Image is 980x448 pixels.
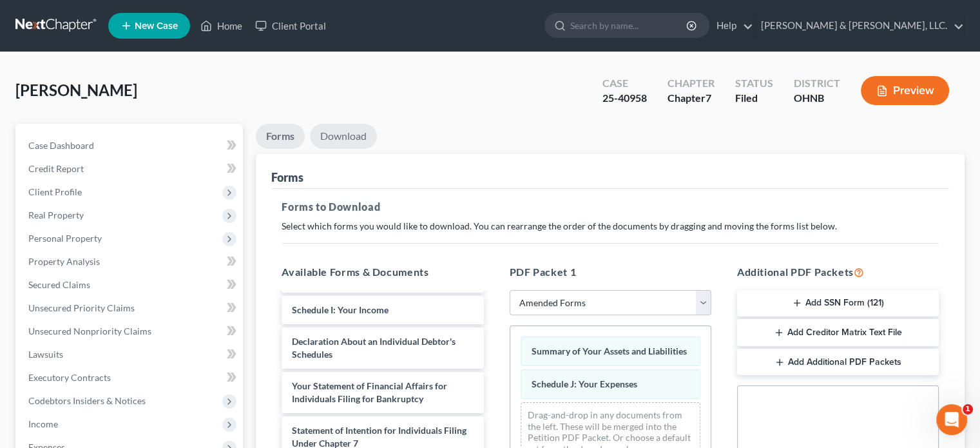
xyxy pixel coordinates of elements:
a: Lawsuits [18,343,243,366]
div: District [794,76,840,91]
a: Help [710,14,753,37]
span: 1 [963,404,973,414]
a: Download [310,124,377,149]
input: Search by name... [570,14,688,37]
h5: Forms to Download [282,199,939,215]
span: 7 [706,92,711,104]
div: Chapter [668,76,715,91]
span: Secured Claims [28,279,90,290]
span: Codebtors Insiders & Notices [28,395,146,406]
div: Filed [735,91,773,106]
a: Client Portal [249,14,332,37]
span: Personal Property [28,233,102,244]
a: Secured Claims [18,273,243,297]
div: 25-40958 [602,91,647,106]
span: Executory Contracts [28,372,111,383]
h5: Available Forms & Documents [282,264,483,280]
span: Lawsuits [28,349,63,360]
div: Status [735,76,773,91]
span: New Case [135,21,178,31]
h5: PDF Packet 1 [510,264,711,280]
span: Schedule I: Your Income [292,304,389,315]
iframe: Intercom live chat [936,404,967,435]
a: Forms [256,124,305,149]
span: Summary of Your Assets and Liabilities [532,346,687,356]
a: Executory Contracts [18,366,243,389]
button: Add SSN Form (121) [737,290,939,317]
a: Unsecured Nonpriority Claims [18,320,243,343]
span: Client Profile [28,186,82,197]
a: Unsecured Priority Claims [18,297,243,320]
span: Credit Report [28,163,84,174]
span: Real Property [28,209,84,220]
span: Income [28,418,58,429]
div: OHNB [794,91,840,106]
span: [PERSON_NAME] [15,81,137,99]
a: Property Analysis [18,250,243,273]
span: Unsecured Nonpriority Claims [28,326,151,336]
a: Home [194,14,249,37]
div: Case [602,76,647,91]
button: Preview [861,76,949,105]
p: Select which forms you would like to download. You can rearrange the order of the documents by dr... [282,220,939,233]
h5: Additional PDF Packets [737,264,939,280]
span: Property Analysis [28,256,100,267]
span: Case Dashboard [28,140,94,151]
a: Case Dashboard [18,134,243,157]
span: Declaration About an Individual Debtor's Schedules [292,336,456,360]
div: Forms [271,170,303,185]
a: Credit Report [18,157,243,180]
div: Chapter [668,91,715,106]
span: Your Statement of Financial Affairs for Individuals Filing for Bankruptcy [292,380,447,404]
button: Add Creditor Matrix Text File [737,319,939,346]
button: Add Additional PDF Packets [737,349,939,376]
span: Unsecured Priority Claims [28,302,135,313]
span: Schedule J: Your Expenses [532,378,637,389]
a: [PERSON_NAME] & [PERSON_NAME], LLC. [754,14,964,37]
